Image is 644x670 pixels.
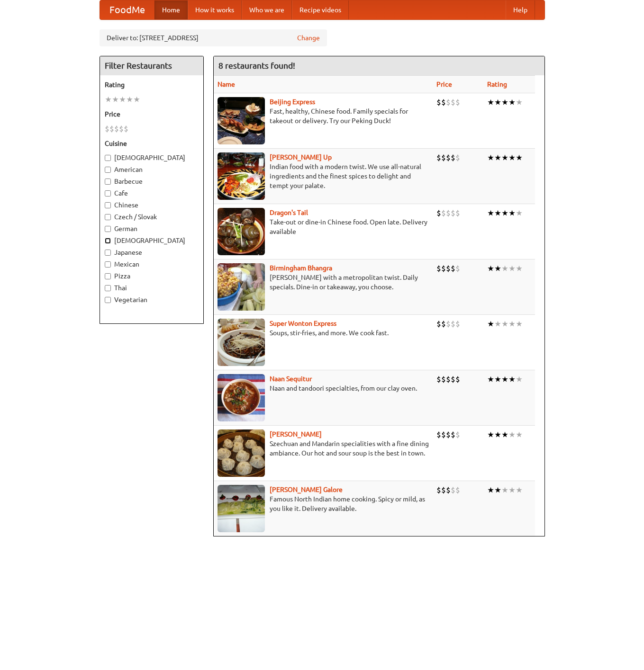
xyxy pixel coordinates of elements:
[105,224,199,233] label: German
[218,439,429,458] p: Szechuan and Mandarin specialities with a fine dining ambiance. Our hot and sour soup is the best...
[516,208,523,218] li: ★
[455,374,460,384] li: $
[494,319,501,329] li: ★
[218,319,265,366] img: superwonton.jpg
[114,124,119,134] li: $
[441,429,446,440] li: $
[501,374,508,384] li: ★
[270,153,332,161] a: [PERSON_NAME] Up
[494,429,501,440] li: ★
[100,0,154,19] a: FoodMe
[218,217,429,236] p: Take-out or dine-in Chinese food. Open late. Delivery available
[451,263,455,274] li: $
[451,429,455,440] li: $
[270,264,332,272] b: Birmingham Bhangra
[451,374,455,384] li: $
[516,263,523,274] li: ★
[441,485,446,495] li: $
[441,208,446,218] li: $
[487,152,494,163] li: ★
[441,374,446,384] li: $
[218,162,429,190] p: Indian food with a modern twist. We use all-natural ingredients and the finest spices to delight ...
[105,80,199,89] h5: Rating
[218,328,429,338] p: Soups, stir-fries, and more. We cook fast.
[506,0,535,19] a: Help
[105,248,199,257] label: Japanese
[508,97,516,107] li: ★
[100,29,327,46] div: Deliver to: [STREET_ADDRESS]
[218,208,265,255] img: dragon.jpg
[105,226,111,232] input: German
[441,319,446,329] li: $
[218,494,429,513] p: Famous North Indian home cooking. Spicy or mild, as you like it. Delivery available.
[508,152,516,163] li: ★
[218,384,429,393] p: Naan and tandoori specialties, from our clay oven.
[455,485,460,495] li: $
[436,319,441,329] li: $
[494,263,501,274] li: ★
[105,297,111,303] input: Vegetarian
[508,374,516,384] li: ★
[451,208,455,218] li: $
[188,0,242,19] a: How it works
[109,124,114,134] li: $
[451,485,455,495] li: $
[105,190,111,197] input: Cafe
[487,429,494,440] li: ★
[270,98,315,106] b: Beijing Express
[270,375,312,383] b: Naan Sequitur
[154,0,188,19] a: Home
[508,429,516,440] li: ★
[270,320,336,327] b: Super Wonton Express
[441,97,446,107] li: $
[436,152,441,163] li: $
[451,319,455,329] li: $
[487,80,507,88] a: Rating
[487,485,494,495] li: ★
[446,429,451,440] li: $
[105,179,111,185] input: Barbecue
[508,319,516,329] li: ★
[487,97,494,107] li: ★
[501,485,508,495] li: ★
[494,208,501,218] li: ★
[119,124,124,134] li: $
[501,429,508,440] li: ★
[446,374,451,384] li: $
[501,97,508,107] li: ★
[218,485,265,532] img: currygalore.jpg
[487,263,494,274] li: ★
[455,97,460,107] li: $
[105,177,199,186] label: Barbecue
[218,97,265,144] img: beijing.jpg
[516,429,523,440] li: ★
[100,56,203,75] h4: Filter Restaurants
[441,263,446,274] li: $
[436,80,452,88] a: Price
[508,263,516,274] li: ★
[218,152,265,200] img: curryup.jpg
[516,374,523,384] li: ★
[105,165,199,174] label: American
[218,107,429,125] p: Fast, healthy, Chinese food. Family specials for takeout or delivery. Try our Peking Duck!
[218,61,295,70] ng-pluralize: 8 restaurants found!
[105,139,199,148] h5: Cuisine
[494,97,501,107] li: ★
[270,209,308,216] a: Dragon's Tail
[105,214,111,220] input: Czech / Slovak
[516,152,523,163] li: ★
[436,263,441,274] li: $
[105,238,111,244] input: [DEMOGRAPHIC_DATA]
[455,429,460,440] li: $
[218,263,265,311] img: bhangra.jpg
[105,155,111,161] input: [DEMOGRAPHIC_DATA]
[516,485,523,495] li: ★
[516,97,523,107] li: ★
[487,208,494,218] li: ★
[487,319,494,329] li: ★
[105,261,111,268] input: Mexican
[508,485,516,495] li: ★
[451,97,455,107] li: $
